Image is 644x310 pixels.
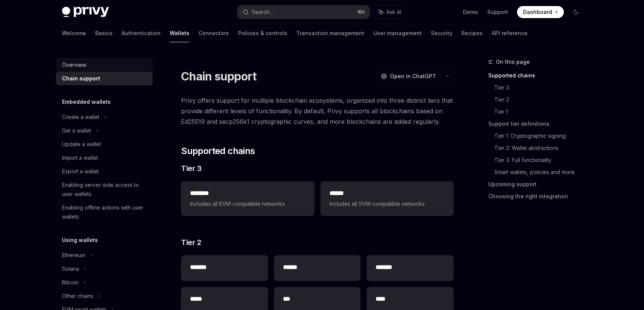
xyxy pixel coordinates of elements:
span: Supported chains [181,145,255,157]
div: Overview [62,60,86,69]
a: Supported chains [488,69,588,82]
a: Tier 3 [494,82,588,94]
a: Choosing the right integration [488,190,588,202]
div: Enabling offline actions with user wallets [62,203,148,221]
span: Includes all SVM-compatible networks [330,199,444,208]
div: Create a wallet [62,113,99,122]
a: Security [431,24,452,42]
button: Ask AI [373,5,407,19]
span: On this page [496,57,530,66]
a: Tier 1 [494,106,588,118]
a: Connectors [198,24,229,42]
div: Other chains [62,291,93,301]
span: Dashboard [523,8,552,16]
a: Tier 2: Wallet abstractions [494,142,588,154]
a: Chain support [56,72,153,85]
a: Upcoming support [488,178,588,190]
a: Smart wallets, policies and more [494,166,588,178]
a: Recipes [461,24,483,42]
div: Import a wallet [62,153,98,162]
span: Ask AI [386,8,401,16]
button: Toggle dark mode [570,6,582,18]
div: Ethereum [62,251,85,260]
h5: Embedded wallets [62,97,111,106]
span: Includes all EVM-compatible networks [190,199,305,208]
div: Get a wallet [62,126,91,135]
a: Tier 1: Cryptographic signing [494,130,588,142]
a: User management [373,24,422,42]
div: Export a wallet [62,167,99,176]
span: Open in ChatGPT [390,72,436,80]
button: Open in ChatGPT [376,70,441,83]
a: **** ***Includes all EVM-compatible networks [181,181,314,216]
a: Demo [463,8,478,16]
div: Solana [62,264,79,273]
a: Dashboard [517,6,564,18]
a: Enabling offline actions with user wallets [56,201,153,224]
a: Tier 3: Full functionality [494,154,588,166]
a: Update a wallet [56,137,153,151]
a: Support tier definitions [488,118,588,130]
a: Enabling server-side access to user wallets [56,178,153,201]
div: Update a wallet [62,140,101,149]
a: Support [487,8,508,16]
div: Bitcoin [62,278,79,287]
a: Policies & controls [238,24,287,42]
a: API reference [492,24,528,42]
a: **** *Includes all SVM-compatible networks [320,181,454,216]
button: Search...⌘K [237,5,370,19]
div: Search... [252,8,273,17]
h1: Chain support [181,69,256,83]
a: Transaction management [296,24,364,42]
div: Enabling server-side access to user wallets [62,180,148,199]
span: Privy offers support for multiple blockchain ecosystems, organized into three distinct tiers that... [181,95,454,127]
a: Export a wallet [56,165,153,178]
span: ⌘ K [357,9,365,15]
a: Basics [95,24,113,42]
span: Tier 3 [181,163,201,174]
h5: Using wallets [62,236,98,245]
a: Wallets [170,24,189,42]
a: Tier 2 [494,94,588,106]
a: Overview [56,58,153,72]
a: Authentication [122,24,161,42]
span: Tier 2 [181,237,201,248]
a: Import a wallet [56,151,153,165]
img: dark logo [62,7,109,17]
div: Chain support [62,74,100,83]
a: Welcome [62,24,86,42]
